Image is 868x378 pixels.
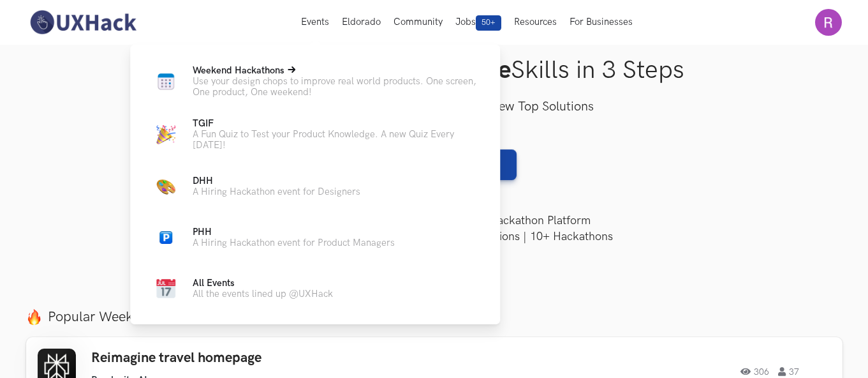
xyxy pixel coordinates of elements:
[26,229,842,245] h4: 10000+ Members | 50+ Challenges | 500+ Solutions | 10+ Hackathons
[26,97,842,117] h3: Select a Case Study, Test your skills & View Top Solutions
[193,65,284,76] span: Weekend Hackathons
[26,9,140,36] img: UXHack-logo.png
[193,186,360,197] p: A Hiring Hackathon event for Designers
[151,273,480,304] a: CalendarAll EventsAll the events lined up @UXHack
[156,177,175,196] img: Color Palette
[26,308,842,326] label: Popular Weekend Hackathons
[26,56,842,86] h1: Improve Your Skills in 3 Steps
[26,309,42,325] img: fire.png
[159,231,172,244] img: Parking
[193,129,480,151] p: A Fun Quiz to Test your Product Knowledge. A new Quiz Every [DATE]!
[151,171,480,202] a: Color PaletteDHHA Hiring Hackathon event for Designers
[156,72,175,91] img: Calendar new
[815,9,842,36] img: Your profile pic
[476,15,501,31] span: 50+
[151,222,480,253] a: ParkingPHHA Hiring Hackathon event for Product Managers
[193,118,214,129] span: TGIF
[26,212,842,230] h4: World's Only Hackathon Platform
[91,350,453,367] h3: Reimagine travel homepage
[156,125,175,144] img: Party cap
[193,289,333,299] p: All the events lined up @UXHack
[193,176,213,186] span: DHH
[151,65,480,98] a: Calendar newWeekend HackathonsUse your design chops to improve real world products. One screen, O...
[193,278,235,289] span: All Events
[151,118,480,151] a: Party capTGIFA Fun Quiz to Test your Product Knowledge. A new Quiz Every [DATE]!
[193,76,480,98] p: Use your design chops to improve real world products. One screen, One product, One weekend!
[156,279,175,298] img: Calendar
[778,367,799,376] span: 37
[740,367,769,376] span: 306
[193,227,212,238] span: PHH
[193,238,395,248] p: A Hiring Hackathon event for Product Managers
